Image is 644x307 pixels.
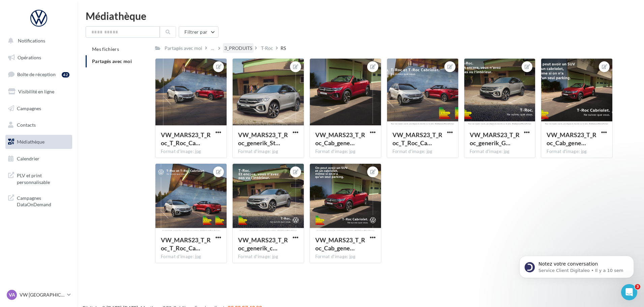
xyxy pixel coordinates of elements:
span: Mes fichiers [92,46,119,52]
button: Filtrer par [179,26,218,38]
a: Campagnes DataOnDemand [4,191,74,211]
div: 3_PRODUITS [224,45,252,52]
span: VW_MARS23_T_Roc_generik_carre [238,236,288,252]
div: Médiathèque [86,11,636,21]
span: Calendrier [17,156,39,161]
p: VW [GEOGRAPHIC_DATA][PERSON_NAME] [20,291,64,298]
div: 42 [62,72,69,78]
div: RS [281,45,286,52]
span: PLV et print personnalisable [17,171,69,185]
a: Visibilité en ligne [4,85,74,99]
span: VW_MARS23_T_Roc_generik_Story [238,131,288,147]
a: VA VW [GEOGRAPHIC_DATA][PERSON_NAME] [5,288,72,301]
div: Format d'image: jpg [392,149,453,155]
div: Format d'image: jpg [161,149,221,155]
a: Contacts [4,118,74,132]
span: VW_MARS23_T_Roc_T_Roc_Cab_generik_GMB [392,131,442,147]
a: PLV et print personnalisable [4,168,74,188]
span: Médiathèque [17,139,45,145]
div: T-Roc [261,45,273,52]
iframe: Intercom live chat [621,284,637,300]
span: Visibilité en ligne [18,89,54,94]
div: Format d'image: jpg [161,254,221,260]
span: VW_MARS23_T_Roc_Cab_generik_carre [315,236,365,252]
span: VA [9,291,15,298]
div: ... [210,43,215,53]
div: Format d'image: jpg [315,254,376,260]
span: VW_MARS23_T_Roc_T_Roc_Cab_generik_Story [161,131,211,147]
span: Partagés avec moi [92,58,132,64]
span: Boîte de réception [17,71,56,77]
span: Contacts [17,122,36,128]
div: Format d'image: jpg [315,149,376,155]
div: Format d'image: jpg [238,149,298,155]
span: VW_MARS23_T_Roc_T_Roc_Cab_generik_carre [161,236,211,252]
div: Format d'image: jpg [547,149,607,155]
span: 3 [635,284,640,289]
span: VW_MARS23_T_Roc_generik_GMB [470,131,520,147]
div: Partagés avec moi [165,45,202,52]
a: Opérations [4,51,74,65]
iframe: Intercom notifications message [509,242,644,289]
span: Notifications [18,38,45,43]
div: Format d'image: jpg [470,149,530,155]
span: Campagnes DataOnDemand [17,193,69,208]
a: Boîte de réception42 [4,67,74,82]
span: VW_MARS23_T_Roc_Cab_generik_GMB [547,131,596,147]
div: Format d'image: jpg [238,254,298,260]
a: Campagnes [4,101,74,116]
span: Campagnes [17,105,41,111]
span: VW_MARS23_T_Roc_Cab_generik_Story [315,131,365,147]
a: Calendrier [4,152,74,166]
button: Notifications [4,34,71,48]
a: Médiathèque [4,135,74,149]
span: Opérations [18,55,41,60]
